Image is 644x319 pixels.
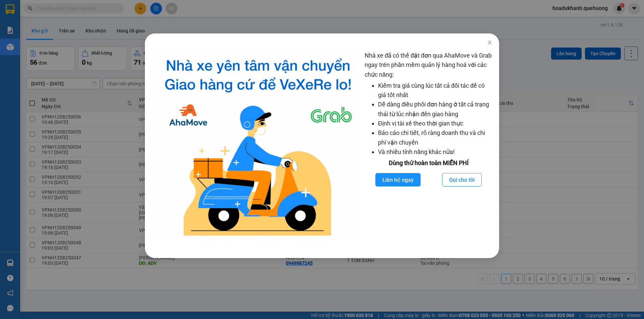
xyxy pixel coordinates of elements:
[480,33,499,52] button: Close
[378,119,492,128] li: Định vị tài xế theo thời gian thực
[157,51,359,241] img: logo
[487,40,492,45] span: close
[442,173,482,186] button: Gọi cho tôi
[378,128,492,147] li: Báo cáo chi tiết, rõ ràng doanh thu và chi phí vận chuyển
[378,81,492,100] li: Kiểm tra giá cùng lúc tất cả đối tác để có giá tốt nhất
[365,158,492,168] div: Dùng thử hoàn toàn MIỄN PHÍ
[449,176,475,184] span: Gọi cho tôi
[378,147,492,157] li: Và nhiều tính năng khác nữa!
[382,176,414,184] span: Liên hệ ngay
[365,51,492,241] div: Nhà xe đã có thể đặt đơn qua AhaMove và Grab ngay trên phần mềm quản lý hàng hoá với các chức năng:
[378,100,492,119] li: Dễ dàng điều phối đơn hàng ở tất cả trạng thái từ lúc nhận đến giao hàng
[375,173,421,186] button: Liên hệ ngay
